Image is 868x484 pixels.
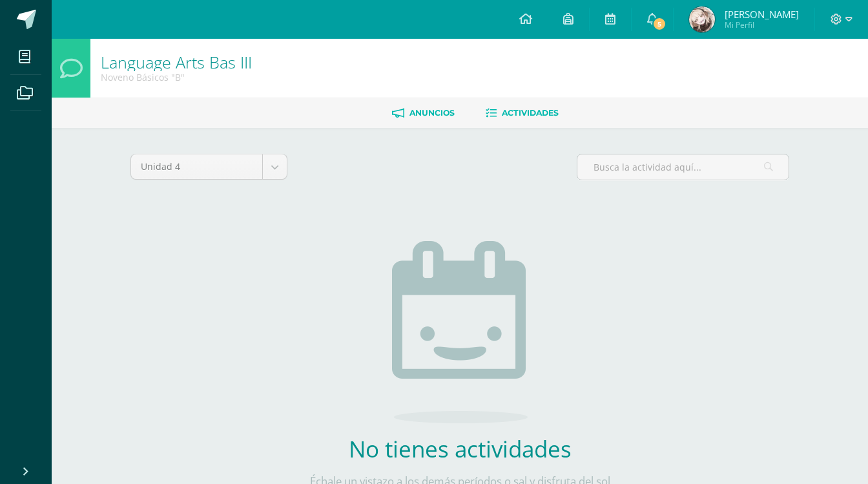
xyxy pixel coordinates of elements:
[131,154,287,179] a: Unidad 4
[652,17,666,31] span: 5
[101,51,252,73] a: Language Arts Bas III
[725,8,799,21] span: [PERSON_NAME]
[141,154,253,179] span: Unidad 4
[101,71,252,83] div: Noveno Básicos 'B'
[392,103,455,123] a: Anuncios
[269,434,650,464] h2: No tienes actividades
[486,103,559,123] a: Actividades
[502,108,559,118] span: Actividades
[392,241,528,423] img: no_activities.png
[101,53,252,71] h1: Language Arts Bas III
[577,154,789,180] input: Busca la actividad aquí...
[689,6,715,32] img: 07deca5ba059dadc87c3e2af257f9071.png
[409,108,455,118] span: Anuncios
[725,19,799,30] span: Mi Perfil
